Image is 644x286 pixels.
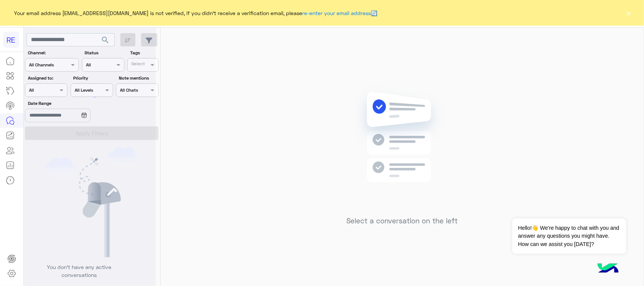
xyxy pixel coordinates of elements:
img: hulul-logo.png [595,256,621,282]
h5: Select a conversation on the left [347,217,458,225]
div: loading... [83,91,96,104]
div: Select [130,60,145,69]
span: Your email address [EMAIL_ADDRESS][DOMAIN_NAME] is not verified, if you didn't receive a verifica... [14,9,378,17]
img: no messages [348,86,457,211]
span: Hello!👋 We're happy to chat with you and answer any questions you might have. How can we assist y... [512,218,626,254]
button: × [625,9,633,17]
a: re-enter your email address [303,10,371,16]
div: RE [3,32,19,48]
